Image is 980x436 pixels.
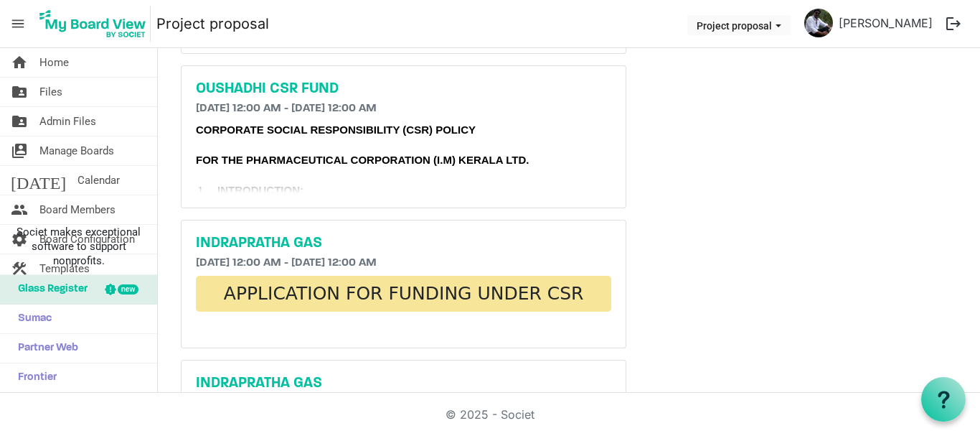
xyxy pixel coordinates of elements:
[217,184,303,196] strong: INTRODUCTION:
[196,235,611,252] a: INDRAPRATHA GAS
[11,195,28,224] span: people
[196,375,611,392] a: INDRAPRATHA GAS
[11,107,28,136] span: folder_shared
[11,48,28,77] span: home
[39,195,116,224] span: Board Members
[196,124,476,136] strong: CORPORATE SOCIAL RESPONSIBILITY (CSR) POLICY
[11,275,88,304] span: Glass Register
[11,78,28,106] span: folder_shared
[39,136,114,165] span: Manage Boards
[196,276,611,312] h1: APPLICATION FOR FUNDING UNDER CSR
[938,9,969,39] button: logout
[39,48,69,77] span: Home
[118,284,138,294] div: new
[4,10,32,37] span: menu
[196,256,611,270] h6: [DATE] 12:00 AM - [DATE] 12:00 AM
[833,9,938,37] a: [PERSON_NAME]
[446,407,534,422] a: © 2025 - Societ
[156,9,269,38] a: Project proposal
[35,6,151,42] img: My Board View Logo
[11,334,78,363] span: Partner Web
[687,15,791,35] button: Project proposal dropdownbutton
[196,102,611,116] h6: [DATE] 12:00 AM - [DATE] 12:00 AM
[11,305,52,333] span: Sumac
[39,107,96,136] span: Admin Files
[196,80,611,98] a: OUSHADHI CSR FUND
[804,9,833,37] img: hSUB5Hwbk44obJUHC4p8SpJiBkby1CPMa6WHdO4unjbwNk2QqmooFCj6Eu6u6-Q6MUaBHHRodFmU3PnQOABFnA_thumb.png
[39,78,62,106] span: Files
[11,363,57,392] span: Frontier
[11,136,28,165] span: switch_account
[196,154,529,166] strong: FOR THE PHARMACEUTICAL CORPORATION (I.M) KERALA LTD.
[6,225,151,268] span: Societ makes exceptional software to support nonprofits.
[11,166,66,195] span: [DATE]
[35,6,156,42] a: My Board View Logo
[77,166,120,195] span: Calendar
